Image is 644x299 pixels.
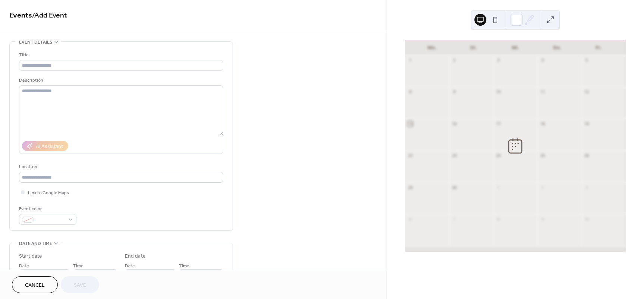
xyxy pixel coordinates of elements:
div: Title [19,51,222,59]
div: 16 [451,121,457,126]
div: 3 [496,57,501,63]
span: Date [125,262,135,270]
div: 1 [496,185,501,190]
div: 5 [584,57,590,63]
div: 24 [496,153,501,158]
div: 1 [407,57,413,63]
div: Do. [536,40,578,55]
div: End date [125,252,146,260]
div: 2 [451,57,457,63]
span: Event details [19,38,52,46]
div: 19 [584,121,590,126]
span: Cancel [25,281,45,289]
div: Mi. [495,40,536,55]
div: 9 [540,216,545,222]
div: Start date [19,252,42,260]
div: Fr. [578,40,620,55]
span: Time [73,262,83,270]
div: Di. [453,40,495,55]
div: 29 [407,185,413,190]
div: Event color [19,205,75,213]
div: 9 [451,89,457,95]
div: 15 [407,121,413,126]
div: 3 [584,185,590,190]
div: 12 [584,89,590,95]
div: 10 [584,216,590,222]
div: 25 [540,153,545,158]
div: 26 [584,153,590,158]
div: Description [19,76,222,84]
span: Link to Google Maps [28,189,69,197]
div: 8 [496,216,501,222]
div: 4 [540,57,545,63]
div: 7 [451,216,457,222]
div: 30 [451,185,457,190]
button: Cancel [12,276,58,293]
div: Mo. [411,40,453,55]
div: 23 [451,153,457,158]
div: 6 [407,216,413,222]
div: 22 [407,153,413,158]
div: 18 [540,121,545,126]
span: / Add Event [32,8,67,23]
div: 11 [540,89,545,95]
div: 8 [407,89,413,95]
span: Time [179,262,189,270]
div: 2 [540,185,545,190]
div: Location [19,163,222,171]
div: 10 [496,89,501,95]
span: Date and time [19,240,52,248]
div: 17 [496,121,501,126]
a: Events [9,8,32,23]
span: Date [19,262,29,270]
